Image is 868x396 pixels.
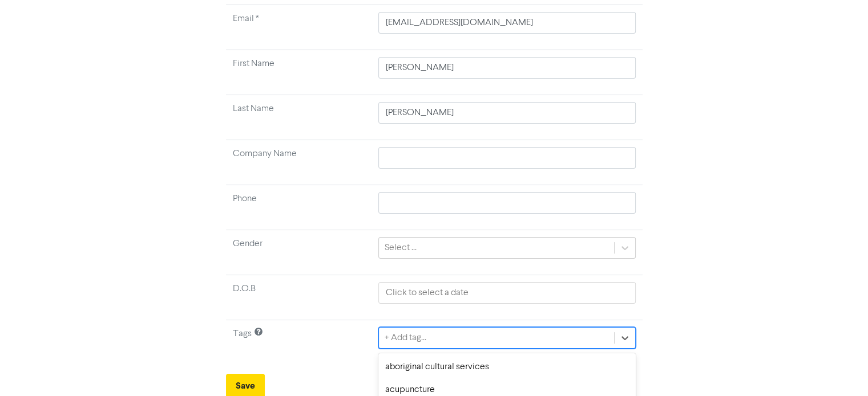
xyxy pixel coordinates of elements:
td: Required [226,5,372,50]
div: Select ... [385,241,417,255]
input: Click to select a date [378,282,635,304]
td: Last Name [226,95,372,140]
div: aboriginal cultural services [378,356,635,378]
td: First Name [226,50,372,95]
td: Tags [226,320,372,365]
td: Gender [226,230,372,275]
td: Phone [226,185,372,230]
iframe: Chat Widget [811,341,868,396]
td: Company Name [226,140,372,185]
div: + Add tag... [385,331,426,345]
td: D.O.B [226,275,372,320]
